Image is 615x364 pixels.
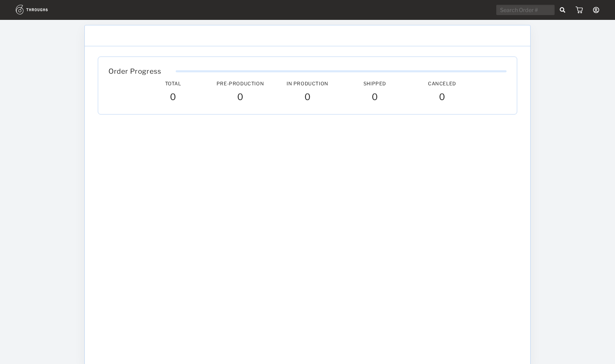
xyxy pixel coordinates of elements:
span: 0 [304,92,311,104]
span: 0 [170,92,176,104]
img: icon_cart.dab5cea1.svg [576,7,583,13]
span: 0 [439,92,445,104]
span: Order Progress [108,67,161,75]
span: Pre-Production [217,81,264,86]
span: In Production [287,81,328,86]
span: 0 [372,92,378,104]
input: Search Order # [496,5,555,15]
span: Canceled [428,81,456,86]
img: logo.1c10ca64.svg [16,5,63,14]
span: 0 [237,92,244,104]
span: Total [165,81,181,86]
span: Shipped [363,81,386,86]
